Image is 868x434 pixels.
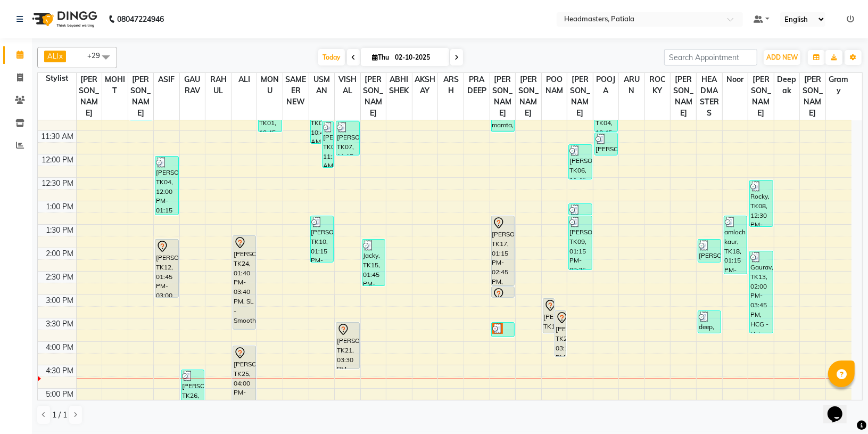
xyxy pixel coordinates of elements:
[180,73,205,97] span: GAURAV
[723,73,748,86] span: Noor
[44,295,76,306] div: 3:00 PM
[311,216,333,262] div: [PERSON_NAME], TK10, 01:15 PM-02:15 PM, HCG - Hair Cut by Senior Hair Stylist
[47,52,58,60] span: ALI
[361,73,386,120] span: [PERSON_NAME]
[593,73,619,97] span: POOJA
[569,216,591,269] div: [PERSON_NAME], TK09, 01:15 PM-02:25 PM, WX-FA-RC - Waxing Full Arms - Premium,WX-FL-RC - Waxing F...
[40,154,76,166] div: 12:00 PM
[44,365,76,376] div: 4:30 PM
[155,157,178,215] div: [PERSON_NAME], TK04, 12:00 PM-01:15 PM, RT-IG - [PERSON_NAME] Touchup(one inch only)
[323,121,333,167] div: [PERSON_NAME], TK05, 11:15 AM-12:15 PM, HCG - Hair Cut by Senior Hair Stylist
[369,53,392,61] span: Thu
[117,4,164,34] b: 08047224946
[44,225,76,236] div: 1:30 PM
[826,73,852,97] span: Gramy
[155,240,178,297] div: [PERSON_NAME], TK12, 01:45 PM-03:00 PM, RT-IG - [PERSON_NAME] Touchup(one inch only)
[492,287,514,297] div: [PERSON_NAME], TK17, 02:45 PM-03:00 PM, O3-MSK-DTAN - D-Tan Pack
[44,342,76,353] div: 4:00 PM
[87,51,108,60] span: +29
[154,73,179,86] span: ASIF
[44,201,76,212] div: 1:00 PM
[774,73,800,97] span: Deepak
[619,73,644,97] span: ARUN
[205,73,231,97] span: RAHUL
[748,73,774,120] span: [PERSON_NAME]
[309,73,335,97] span: USMAN
[102,73,128,97] span: MOHIT
[490,73,516,120] span: [PERSON_NAME]
[724,216,747,274] div: amloch kaur, TK18, 01:15 PM-02:30 PM, BD - Blow dry,SSL - Shampoo
[44,389,76,400] div: 5:00 PM
[555,311,566,356] div: [PERSON_NAME], TK23, 03:15 PM-04:15 PM, REP-FC-CE - Classic European Facial (For Combination Skin)
[283,73,309,109] span: SAMEER NEW
[464,73,490,97] span: PRADEEP
[492,323,514,337] div: Era, TK22, 03:30 PM-03:50 PM, WX-FACE-RC - Waxing Face Waxing - Premium
[311,97,321,143] div: [PERSON_NAME], TK06, 10:45 AM-11:45 AM, HCG - Hair Cut by Senior Hair Stylist
[492,216,514,285] div: [PERSON_NAME], TK17, 01:15 PM-02:45 PM, REP-FC-VITA - [PERSON_NAME] 5 Phase Firming Facial (For S...
[335,73,360,97] span: VISHAL
[386,73,412,97] span: ABHISHEK
[764,50,800,65] button: ADD NEW
[567,73,593,120] span: [PERSON_NAME]
[671,73,696,120] span: [PERSON_NAME]
[128,73,154,120] span: [PERSON_NAME]
[232,73,257,86] span: ALI
[542,73,567,97] span: POONAM
[257,73,283,97] span: MONU
[44,318,76,330] div: 3:30 PM
[362,240,385,285] div: Jacky, TK15, 01:45 PM-02:45 PM, HCL - Hair Cut by Senior Hair Stylist
[318,49,345,65] span: Today
[664,49,757,65] input: Search Appointment
[569,145,591,179] div: [PERSON_NAME], TK06, 11:45 AM-12:30 PM, WX-FL - Waxing Full Legs -Regular,WX-FA-RC - Waxing Full ...
[800,73,825,120] span: [PERSON_NAME]
[40,178,76,189] div: 12:30 PM
[698,311,721,333] div: deep, TK20, 03:15 PM-03:45 PM, BA - Bridal Advance
[569,204,591,215] div: [PERSON_NAME], TK09, 01:00 PM-01:15 PM, [GEOGRAPHIC_DATA]-FL-RC - Waxing Full Legs -Premium
[516,73,541,120] span: [PERSON_NAME]
[58,52,63,60] a: x
[44,248,76,259] div: 2:00 PM
[52,410,67,421] span: 1 / 1
[595,133,617,155] div: [PERSON_NAME], TK04, 11:30 AM-12:00 PM, BLCH-F - Face
[412,73,438,97] span: AKSHAY
[697,73,722,120] span: HEADMASTERS
[492,109,514,132] div: mamta, TK03, 11:00 AM-11:30 AM, Nose Wax
[645,73,671,97] span: ROCKY
[336,323,359,369] div: [PERSON_NAME], TK21, 03:30 PM-04:30 PM, HCG - Hair Cut by Senior Hair Stylist
[392,50,445,65] input: 2025-10-02
[698,240,721,262] div: [PERSON_NAME], TK11, 01:45 PM-02:15 PM, BA - Bridal Advance
[543,299,554,333] div: [PERSON_NAME], TK17, 03:00 PM-03:45 PM, CLP-O3 EXP - O3+ Express Cleanup
[233,236,255,329] div: [PERSON_NAME], TK24, 01:40 PM-03:40 PM, SL - Smoothening
[27,4,100,34] img: logo
[766,53,798,61] span: ADD NEW
[750,181,772,226] div: Rocky, TK08, 12:30 PM-01:30 PM, HCG - Hair Cut by Senior Hair Stylist
[336,121,359,155] div: [PERSON_NAME], TK07, 11:15 AM-12:00 PM, BRD - [PERSON_NAME]
[823,391,857,423] iframe: chat widget
[77,73,102,120] span: [PERSON_NAME]
[38,73,76,84] div: Stylist
[750,251,772,333] div: Gaurav, TK13, 02:00 PM-03:45 PM, HCG - Hair Cut by Senior Hair Stylist,HMG - Head massage
[438,73,464,97] span: ARSH
[39,131,76,142] div: 11:30 AM
[44,272,76,283] div: 2:30 PM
